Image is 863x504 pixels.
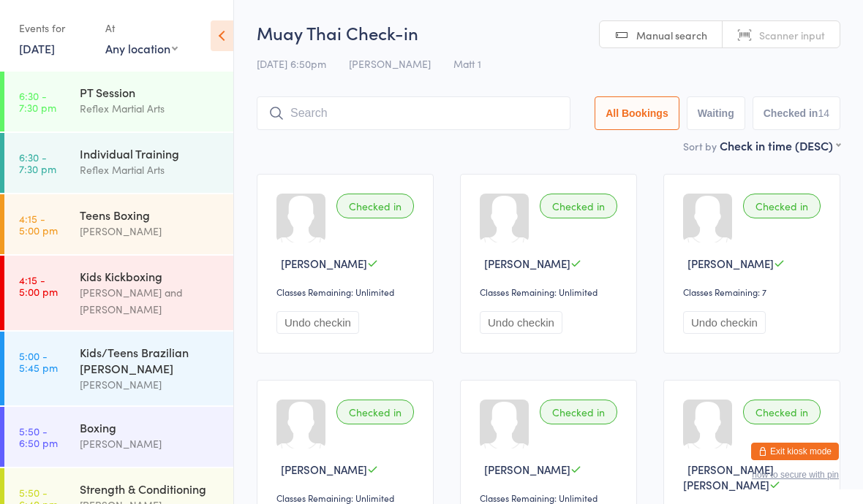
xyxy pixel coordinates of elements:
button: how to secure with pin [752,470,839,480]
div: Any location [105,40,178,56]
a: 4:15 -5:00 pmTeens Boxing[PERSON_NAME] [4,194,233,254]
button: Undo checkin [683,311,766,334]
span: [PERSON_NAME] [687,256,774,271]
div: Boxing [80,419,221,435]
div: PT Session [80,84,221,100]
div: Checked in [540,400,617,424]
time: 5:00 - 5:45 pm [19,350,58,373]
time: 6:30 - 7:30 pm [19,90,56,113]
div: Reflex Martial Arts [80,161,221,178]
div: Strength & Conditioning [80,481,221,497]
span: [PERSON_NAME] [PERSON_NAME] [683,462,774,492]
time: 4:15 - 5:00 pm [19,274,58,297]
div: Classes Remaining: Unlimited [480,492,622,504]
span: [PERSON_NAME] [484,462,570,477]
label: Sort by [683,139,717,153]
div: Classes Remaining: Unlimited [276,286,418,298]
button: Undo checkin [276,311,359,334]
a: [DATE] [19,40,55,56]
span: [PERSON_NAME] [281,256,367,271]
div: 14 [818,107,829,119]
div: [PERSON_NAME] [80,223,221,240]
div: Individual Training [80,145,221,161]
div: Checked in [336,400,414,424]
div: Check in time (DESC) [720,137,840,153]
time: 5:50 - 6:50 pm [19,425,58,448]
div: Teens Boxing [80,207,221,223]
div: Classes Remaining: Unlimited [480,286,622,298]
span: [PERSON_NAME] [349,56,431,71]
div: Events for [19,16,91,40]
div: [PERSON_NAME] [80,435,221,452]
time: 4:15 - 5:00 pm [19,213,58,236]
span: Scanner input [759,28,825,42]
div: Kids Kickboxing [80,268,221,284]
h2: Muay Thai Check-in [257,20,840,45]
a: 4:15 -5:00 pmKids Kickboxing[PERSON_NAME] and [PERSON_NAME] [4,256,233,330]
button: Waiting [687,96,745,130]
span: Manual search [636,28,707,42]
div: At [105,16,178,40]
div: Checked in [540,194,617,218]
div: Classes Remaining: Unlimited [276,492,418,504]
input: Search [257,96,570,130]
time: 6:30 - 7:30 pm [19,151,56,175]
a: 5:00 -5:45 pmKids/Teens Brazilian [PERSON_NAME][PERSON_NAME] [4,332,233,405]
div: Reflex Martial Arts [80,100,221,117]
div: [PERSON_NAME] [80,376,221,393]
a: 6:30 -7:30 pmPT SessionReflex Martial Arts [4,72,233,131]
a: 5:50 -6:50 pmBoxing[PERSON_NAME] [4,407,233,467]
div: Checked in [743,400,821,424]
div: [PERSON_NAME] and [PERSON_NAME] [80,284,221,318]
span: Matt 1 [453,56,481,71]
div: Checked in [336,194,414,218]
div: Checked in [743,194,821,218]
div: Classes Remaining: 7 [683,286,825,298]
button: Undo checkin [480,311,562,334]
div: Kids/Teens Brazilian [PERSON_NAME] [80,344,221,376]
span: [PERSON_NAME] [281,462,367,477]
button: Exit kiosk mode [751,443,839,460]
button: All Bookings [595,96,679,130]
span: [DATE] 6:50pm [257,56,326,71]
span: [PERSON_NAME] [484,256,570,271]
button: Checked in14 [753,96,840,130]
a: 6:30 -7:30 pmIndividual TrainingReflex Martial Arts [4,133,233,193]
